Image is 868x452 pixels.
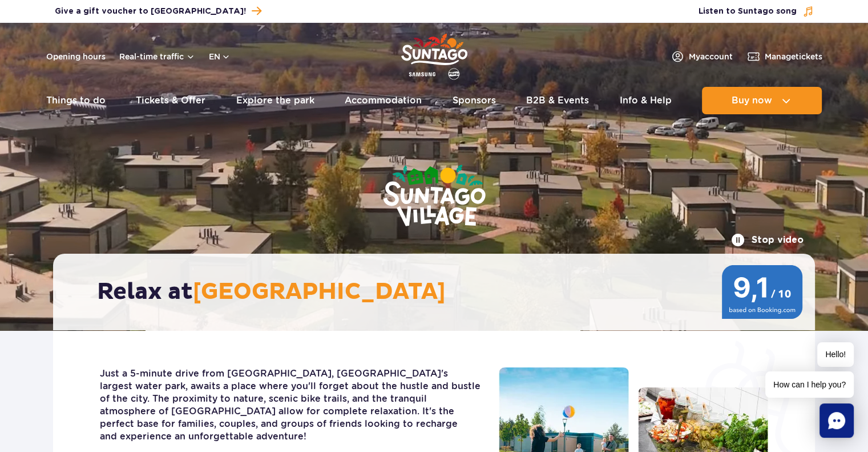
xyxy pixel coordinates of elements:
span: Give a gift voucher to [GEOGRAPHIC_DATA]! [55,6,246,17]
span: [GEOGRAPHIC_DATA] [193,278,446,306]
span: How can I help you? [765,371,854,398]
a: Park of Poland [401,29,467,81]
p: Just a 5-minute drive from [GEOGRAPHIC_DATA], [GEOGRAPHIC_DATA]'s largest water park, awaits a pl... [100,367,482,443]
button: Buy now [702,87,822,114]
button: Listen to Suntago song [699,6,814,17]
a: Myaccount [671,50,733,63]
a: Sponsors [453,87,496,114]
a: Tickets & Offer [136,87,205,114]
a: Managetickets [746,50,822,63]
span: Buy now [732,95,772,106]
button: en [209,51,231,62]
a: Explore the park [236,87,314,114]
a: Things to do [46,87,106,114]
h2: Relax at [97,278,782,306]
span: Hello! [817,342,854,367]
a: Accommodation [345,87,422,114]
button: Stop video [731,233,804,247]
a: Info & Help [620,87,672,114]
span: Listen to Suntago song [699,6,797,17]
img: 9,1/10 wg ocen z Booking.com [721,265,804,319]
a: Opening hours [46,51,106,62]
div: Chat [819,403,854,438]
span: Manage tickets [765,51,822,62]
a: Give a gift voucher to [GEOGRAPHIC_DATA]! [55,3,261,19]
button: Real-time traffic [119,52,195,61]
span: My account [689,51,733,62]
img: Suntago Village [337,120,531,273]
a: B2B & Events [526,87,589,114]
